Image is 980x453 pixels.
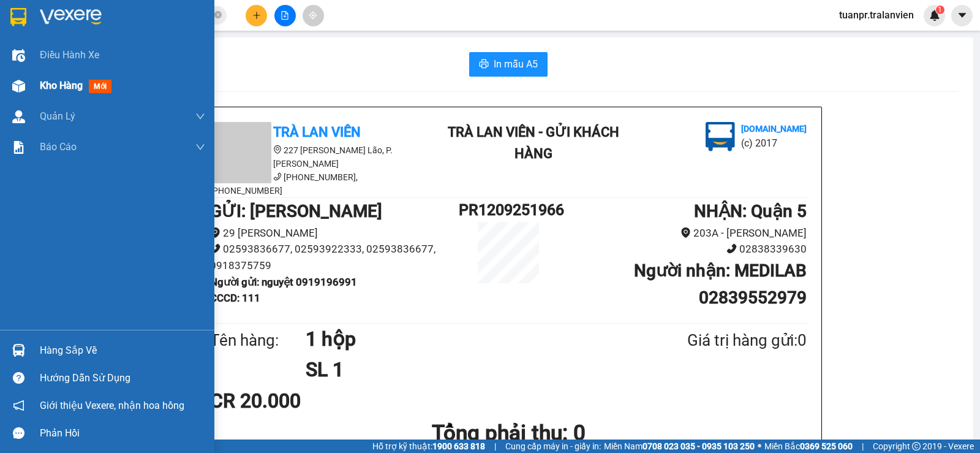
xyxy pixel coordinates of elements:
img: warehouse-icon [12,49,25,62]
span: question-circle [13,372,24,384]
span: close-circle [214,11,222,18]
span: In mẫu A5 [494,56,538,72]
strong: 1900 633 818 [432,441,485,451]
img: logo-vxr [10,8,26,26]
span: | [862,440,864,453]
span: Hỗ trợ kỹ thuật: [372,440,485,453]
span: file-add [281,11,289,20]
span: phone [273,172,282,181]
span: close-circle [214,10,222,21]
img: warehouse-icon [12,344,25,357]
div: Phản hồi [40,424,205,443]
span: tuanpr.tralanvien [829,7,924,23]
span: printer [479,59,489,70]
div: Hướng dẫn sử dụng [40,369,205,387]
b: GỬI : [PERSON_NAME] [210,201,382,221]
li: 02838339630 [558,241,807,257]
li: 02593836677, 02593922333, 02593836677, 0918375759 [210,241,459,273]
div: Hàng sắp về [40,341,205,360]
b: Người gửi : nguyệt 0919196991 [210,276,357,288]
span: aim [309,11,317,20]
li: [PHONE_NUMBER], [PHONE_NUMBER] [210,170,431,197]
span: down [195,142,205,152]
div: CR 20.000 [210,386,407,416]
h1: SL 1 [306,354,628,385]
img: solution-icon [12,141,25,154]
strong: 0369 525 060 [800,441,853,451]
b: Trà Lan Viên - Gửi khách hàng [448,124,619,161]
span: phone [726,243,737,254]
b: Trà Lan Viên [273,124,361,140]
b: [DOMAIN_NAME] [103,47,168,56]
div: Tên hàng: [210,328,306,353]
div: Giá trị hàng gửi: 0 [628,328,807,353]
span: environment [273,145,282,154]
b: CCCD : 111 [210,292,260,304]
img: warehouse-icon [12,80,25,93]
span: Miền Nam [604,440,755,453]
strong: 0708 023 035 - 0935 103 250 [643,441,755,451]
span: Miền Bắc [764,440,853,453]
span: environment [680,227,691,238]
span: Kho hàng [40,80,83,91]
span: copyright [912,442,921,451]
h1: PR1209251966 [459,198,558,222]
span: Điều hành xe [40,47,99,63]
img: logo.jpg [706,122,735,151]
span: notification [13,400,24,411]
li: (c) 2017 [103,58,168,74]
span: Quản Lý [40,108,75,124]
button: plus [246,5,267,26]
span: 1 [938,6,942,14]
button: caret-down [951,5,973,26]
button: printerIn mẫu A5 [469,52,548,77]
h1: Tổng phải thu: 0 [210,416,807,450]
span: down [195,112,205,121]
button: file-add [274,5,296,26]
button: aim [303,5,324,26]
li: 203A - [PERSON_NAME] [558,225,807,242]
span: plus [252,11,261,20]
span: Cung cấp máy in - giấy in: [505,440,601,453]
b: Trà Lan Viên [15,79,45,137]
li: 227 [PERSON_NAME] Lão, P. [PERSON_NAME] [210,143,431,170]
span: Giới thiệu Vexere, nhận hoa hồng [40,398,184,413]
span: Báo cáo [40,139,77,154]
img: logo.jpg [133,15,162,45]
span: caret-down [957,10,968,21]
img: warehouse-icon [12,110,25,123]
b: [DOMAIN_NAME] [741,124,807,134]
h1: 1 hộp [306,324,628,354]
span: | [494,440,496,453]
img: icon-new-feature [929,10,940,21]
li: 29 [PERSON_NAME] [210,225,459,242]
span: environment [210,227,221,238]
span: mới [89,80,111,93]
li: (c) 2017 [741,135,807,151]
span: phone [210,243,221,254]
span: message [13,427,24,439]
b: Trà Lan Viên - Gửi khách hàng [75,18,121,139]
span: ⚪️ [758,444,761,449]
b: NHẬN : Quận 5 [694,201,807,221]
b: Người nhận : MEDILAB 02839552979 [634,261,807,308]
sup: 1 [936,6,944,14]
